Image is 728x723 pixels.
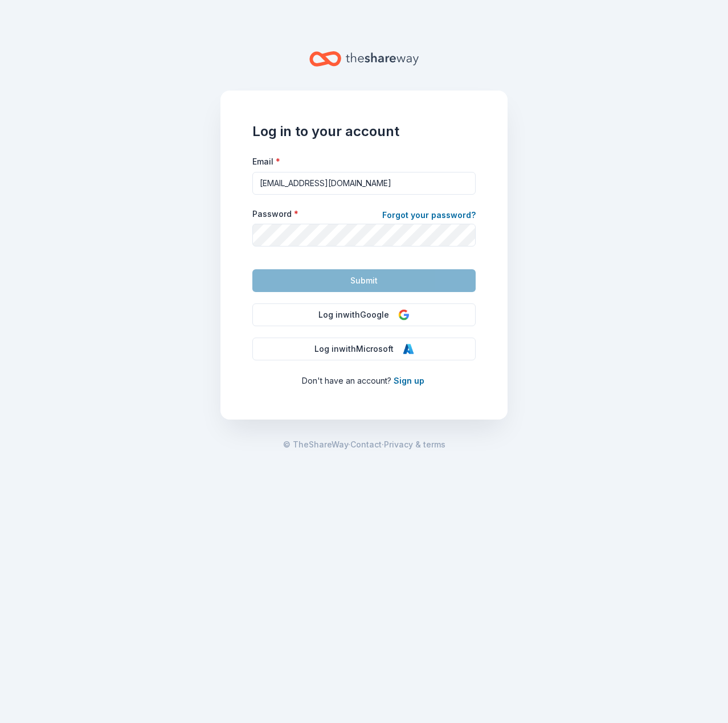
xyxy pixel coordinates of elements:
[283,438,445,451] span: · ·
[384,438,445,451] a: Privacy & terms
[252,156,280,167] label: Email
[394,376,424,385] a: Sign up
[283,439,348,449] span: © TheShareWay
[403,343,414,355] img: Microsoft Logo
[350,438,382,451] a: Contact
[302,376,391,385] span: Don ' t have an account?
[252,208,298,220] label: Password
[398,309,410,321] img: Google Logo
[382,208,476,224] a: Forgot your password?
[252,338,476,360] button: Log inwithMicrosoft
[252,303,476,326] button: Log inwithGoogle
[252,122,476,141] h1: Log in to your account
[309,46,419,72] a: Home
